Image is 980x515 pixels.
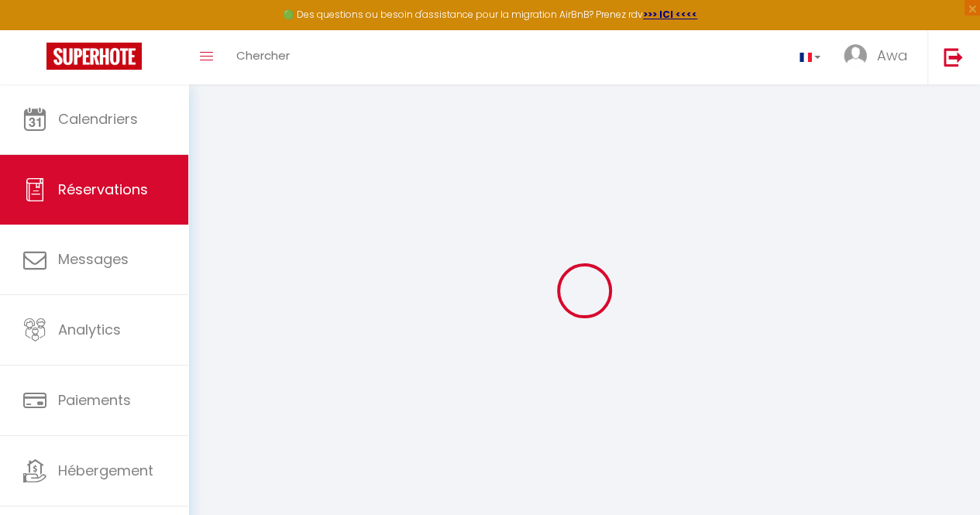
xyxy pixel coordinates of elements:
[46,43,142,70] img: Super Booking
[58,461,153,480] span: Hébergement
[236,47,290,64] span: Chercher
[643,8,697,21] a: >>> ICI <<<<
[877,46,908,65] span: Awa
[58,109,138,129] span: Calendriers
[58,249,129,269] span: Messages
[832,30,927,84] a: ... Awa
[944,47,963,67] img: logout
[58,320,121,339] span: Analytics
[58,180,148,199] span: Réservations
[225,30,301,84] a: Chercher
[844,44,867,67] img: ...
[58,390,131,410] span: Paiements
